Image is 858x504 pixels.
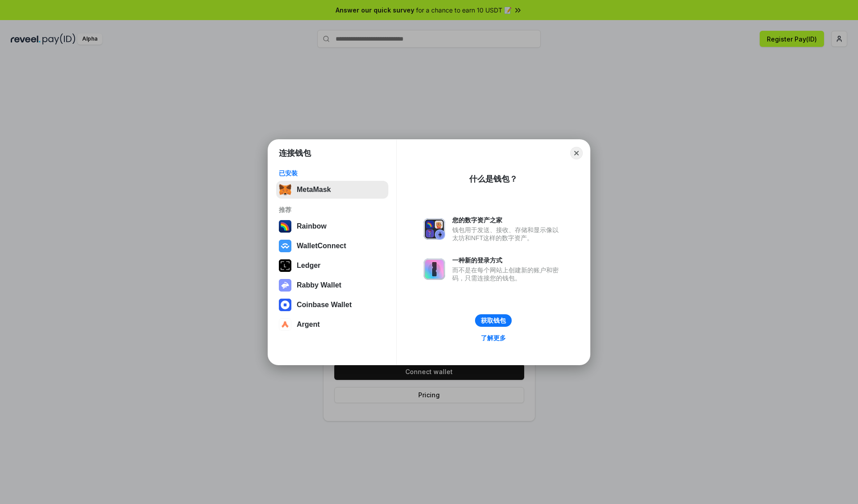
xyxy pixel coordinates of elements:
[279,148,311,158] h1: 连接钱包
[475,332,511,344] a: 了解更多
[276,217,388,235] button: Rainbow
[424,218,445,240] img: svg+xml,%3Csvg%20xmlns%3D%22http%3A%2F%2Fwww.w3.org%2F2000%2Fsvg%22%20fill%3D%22none%22%20viewBox...
[279,318,291,331] img: svg+xml,%3Csvg%20width%3D%2228%22%20height%3D%2228%22%20viewBox%3D%220%200%2028%2028%22%20fill%3D...
[297,242,346,250] div: WalletConnect
[452,256,563,264] div: 一种新的登录方式
[481,334,506,342] div: 了解更多
[279,279,291,292] img: svg+xml,%3Csvg%20xmlns%3D%22http%3A%2F%2Fwww.w3.org%2F2000%2Fsvg%22%20fill%3D%22none%22%20viewBox...
[452,266,563,282] div: 而不是在每个网站上创建新的账户和密码，只需连接您的钱包。
[276,237,388,255] button: WalletConnect
[279,183,291,196] img: svg+xml,%3Csvg%20fill%3D%22none%22%20height%3D%2233%22%20viewBox%3D%220%200%2035%2033%22%20width%...
[452,226,563,242] div: 钱包用于发送、接收、存储和显示像以太坊和NFT这样的数字资产。
[469,174,517,184] div: 什么是钱包？
[297,186,331,194] div: MetaMask
[279,206,386,214] div: 推荐
[424,258,445,280] img: svg+xml,%3Csvg%20xmlns%3D%22http%3A%2F%2Fwww.w3.org%2F2000%2Fsvg%22%20fill%3D%22none%22%20viewBox...
[570,147,583,159] button: Close
[279,220,291,233] img: svg+xml,%3Csvg%20width%3D%22120%22%20height%3D%22120%22%20viewBox%3D%220%200%20120%20120%22%20fil...
[297,222,327,230] div: Rainbow
[276,316,388,333] button: Argent
[297,281,341,289] div: Rabby Wallet
[276,181,388,199] button: MetaMask
[279,299,291,311] img: svg+xml,%3Csvg%20width%3D%2228%22%20height%3D%2228%22%20viewBox%3D%220%200%2028%2028%22%20fill%3D...
[475,314,512,327] button: 获取钱包
[297,301,352,309] div: Coinbase Wallet
[279,169,386,177] div: 已安装
[276,276,388,294] button: Rabby Wallet
[452,216,563,224] div: 您的数字资产之家
[481,317,506,325] div: 获取钱包
[279,240,291,252] img: svg+xml,%3Csvg%20width%3D%2228%22%20height%3D%2228%22%20viewBox%3D%220%200%2028%2028%22%20fill%3D...
[297,262,320,270] div: Ledger
[276,257,388,275] button: Ledger
[276,296,388,314] button: Coinbase Wallet
[297,321,320,329] div: Argent
[279,259,291,272] img: svg+xml,%3Csvg%20xmlns%3D%22http%3A%2F%2Fwww.w3.org%2F2000%2Fsvg%22%20width%3D%2228%22%20height%3...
